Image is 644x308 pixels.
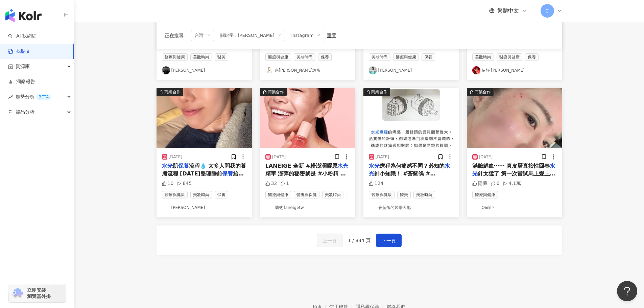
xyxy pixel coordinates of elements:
button: 下一頁 [376,234,402,247]
div: 4.1萬 [503,180,521,187]
span: Instagram [288,30,324,41]
img: post-image [157,88,252,148]
div: 10 [162,180,174,187]
a: chrome extension立即安裝 瀏覽器外掛 [9,284,66,302]
div: 商業合作 [475,89,491,95]
span: 競品分析 [16,104,34,120]
span: 營養與保健 [294,191,319,198]
span: 美妝時尚 [190,53,212,61]
span: 療程為何痛感不同？必知的 [380,163,445,169]
span: 關鍵字：[PERSON_NAME] [217,30,285,41]
span: 醫療與健康 [472,191,498,198]
div: 隱藏 [472,180,487,187]
a: KOL Avatar依靜 [PERSON_NAME] [472,66,557,74]
span: 醫療與健康 [265,53,291,61]
span: 美妝時尚 [472,53,494,61]
a: KOL Avatar康[PERSON_NAME]診所 [265,66,350,74]
img: KOL Avatar [265,66,273,74]
span: 1 / 834 頁 [348,238,371,243]
a: KOL Avatar蒼藍鴿的醫學天地 [369,204,453,212]
mark: 水光 [369,163,380,169]
img: KOL Avatar [472,204,480,212]
div: 重置 [327,33,336,38]
span: 針小知識！ #蒼藍鴿 #[PERSON_NAME]健康美學診所 #蒼嵐診所 #健檢 #健康檢查 #體態管理 #減重 #減肥 #微整 # [369,170,452,199]
span: 流程💧 太多人問我的養膚流程 [DATE]整理睡前 [162,163,246,176]
span: 保養 [215,191,228,198]
span: 保養 [525,53,539,61]
span: 保養 [422,53,435,61]
button: 上一頁 [317,234,342,247]
span: 醫療與健康 [497,53,522,61]
img: KOL Avatar [369,204,377,212]
a: searchAI 找網紅 [8,33,37,40]
a: KOL Avatar蘭芝 laneigetw [265,204,350,212]
span: 下一頁 [382,237,396,245]
img: chrome extension [11,288,24,299]
span: 繁體中文 [497,7,519,15]
mark: 水光 [369,163,450,176]
span: 趨勢分析 [16,89,51,104]
div: 1 [280,180,289,187]
div: [DATE] [169,154,183,160]
span: 醫美 [397,191,411,198]
a: 找貼文 [8,48,30,55]
mark: 水光 [162,163,173,169]
iframe: Help Scout Beacon - Open [617,281,637,301]
div: [DATE] [479,154,493,160]
a: KOL Avatar[PERSON_NAME] [162,204,246,212]
span: 滿臉鮮血⋯⋯ 真皮層直接性回春 [472,163,550,169]
span: 美妝時尚 [322,191,344,198]
span: 醫療與健康 [393,53,419,61]
img: post-image [260,88,355,148]
span: rise [8,95,13,99]
span: 美妝時尚 [413,191,435,198]
div: [DATE] [376,154,389,160]
button: 商業合作 [157,88,252,148]
img: KOL Avatar [472,66,480,74]
img: logo [5,9,42,22]
img: KOL Avatar [162,66,170,74]
span: C [546,7,549,15]
span: 醫療與健康 [369,191,395,198]
a: 洞察報告 [8,78,35,85]
span: 資源庫 [16,59,30,74]
span: 醫療與健康 [265,191,291,198]
div: 商業合作 [371,89,387,95]
div: 124 [369,180,384,187]
mark: 保養 [222,170,233,177]
span: 美食 [347,191,360,198]
img: KOL Avatar [162,204,170,212]
span: 美妝時尚 [294,53,315,61]
div: 845 [177,180,192,187]
span: 台灣 [191,30,214,41]
span: 美妝時尚 [190,191,212,198]
span: 針太猛了 第一次嘗試馬上愛上😍 這樣的價格，我半年一定會打一次 CP值太高了🤩🤩🤩 [472,170,555,192]
span: 醫美 [215,53,228,61]
img: KOL Avatar [369,66,377,74]
span: 美妝時尚 [369,53,390,61]
span: 肌 [173,163,178,169]
button: 商業合作 [260,88,355,148]
a: KOL Avatar[PERSON_NAME] [162,66,246,74]
button: 商業合作 [467,88,562,148]
span: 保養 [318,53,332,61]
div: 商業合作 [268,89,284,95]
div: 商業合作 [164,89,181,95]
mark: 保養 [178,163,189,169]
mark: 水光 [472,163,555,176]
img: post-image [363,88,459,148]
img: post-image [467,88,562,148]
span: 醫療與健康 [162,53,188,61]
span: 精華 澎彈的秘密就是 #小粉精 ✨ 全面提升你的居家 [265,170,347,184]
a: KOL AvatarǪʙᴇᴇ ᵕ̈ [472,204,557,212]
div: 32 [265,180,277,187]
span: 醫療與健康 [162,191,188,198]
button: 商業合作 [363,88,459,148]
mark: 水光 [337,163,348,169]
img: KOL Avatar [265,204,273,212]
div: 6 [491,180,500,187]
a: KOL Avatar[PERSON_NAME] [369,66,453,74]
span: 正在搜尋 ： [165,33,188,38]
span: 立即安裝 瀏覽器外掛 [27,287,51,299]
div: BETA [36,94,51,100]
